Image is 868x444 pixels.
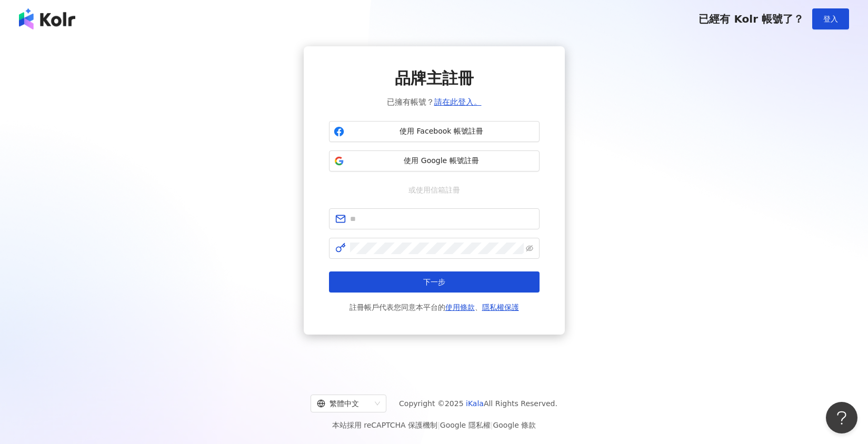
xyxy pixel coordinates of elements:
[493,421,536,429] a: Google 條款
[329,271,540,292] button: 下一步
[401,184,467,196] span: 或使用信箱註冊
[491,421,493,429] span: |
[399,397,557,410] span: Copyright © 2025 All Rights Reserved.
[19,8,75,29] img: logo
[332,419,536,431] span: 本站採用 reCAPTCHA 保護機制
[526,245,533,252] span: eye-invisible
[812,8,849,29] button: 登入
[350,301,519,314] span: 註冊帳戶代表您同意本平台的 、
[823,15,838,23] span: 登入
[466,399,484,408] a: iKala
[434,97,482,107] a: 請在此登入。
[348,156,535,166] span: 使用 Google 帳號註冊
[437,421,440,429] span: |
[329,121,540,142] button: 使用 Facebook 帳號註冊
[387,96,482,108] span: 已擁有帳號？
[699,13,804,25] span: 已經有 Kolr 帳號了？
[826,402,857,433] iframe: Help Scout Beacon - Open
[423,278,445,286] span: 下一步
[482,303,519,311] a: 隱私權保護
[329,150,540,171] button: 使用 Google 帳號註冊
[445,303,475,311] a: 使用條款
[395,67,474,89] span: 品牌主註冊
[317,395,371,412] div: 繁體中文
[348,126,535,137] span: 使用 Facebook 帳號註冊
[440,421,491,429] a: Google 隱私權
